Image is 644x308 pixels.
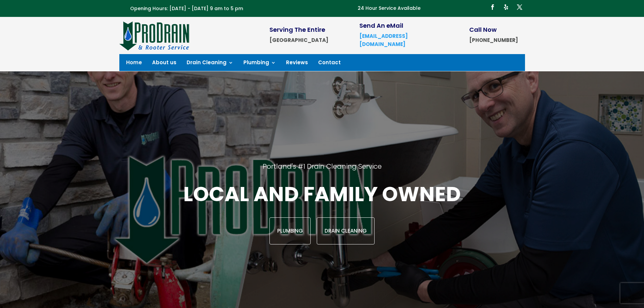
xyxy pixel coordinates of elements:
[152,60,176,68] a: About us
[187,60,233,68] a: Drain Cleaning
[130,5,243,12] span: Opening Hours: [DATE] - [DATE] 9 am to 5 pm
[286,60,308,68] a: Reviews
[84,162,560,181] h2: Portland's #1 Drain Cleaning Service
[269,25,325,34] span: Serving The Entire
[243,60,276,68] a: Plumbing
[318,60,341,68] a: Contact
[487,2,498,13] a: Follow on Facebook
[269,217,311,244] a: Plumbing
[317,217,375,244] a: Drain Cleaning
[126,60,142,68] a: Home
[514,2,525,13] a: Follow on X
[84,181,560,244] div: Local and family owned
[359,32,408,48] a: [EMAIL_ADDRESS][DOMAIN_NAME]
[269,37,328,44] strong: [GEOGRAPHIC_DATA]
[119,20,190,51] img: site-logo-100h
[501,2,511,13] a: Follow on Yelp
[469,25,497,34] span: Call Now
[469,37,518,44] strong: [PHONE_NUMBER]
[358,4,421,13] p: 24 Hour Service Available
[359,21,403,30] span: Send An eMail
